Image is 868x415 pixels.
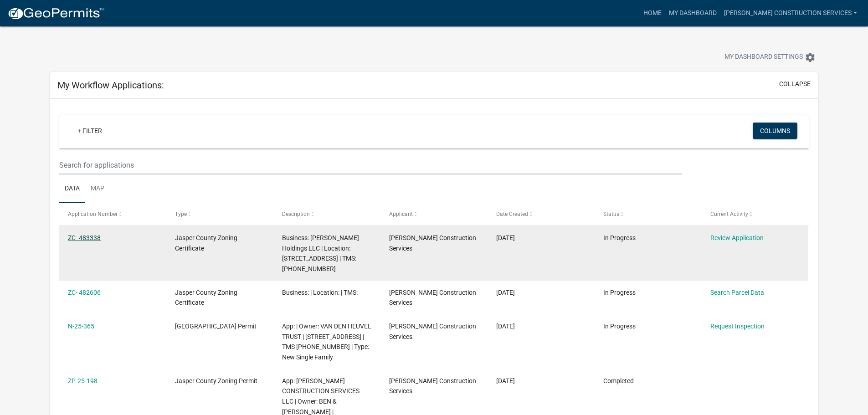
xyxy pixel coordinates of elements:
[68,377,98,384] a: ZP-25-198
[603,234,636,241] span: In Progress
[389,377,476,395] span: Tuten Construction Services
[805,52,816,63] i: settings
[59,156,681,174] input: Search for applications
[282,323,371,361] span: App: | Owner: VAN DEN HEUVEL TRUST | 705 BROADVIEW DR | TMS 094-09-00-009 | Type: New Single Family
[282,234,359,272] span: Business: Keiffer Holdings LLC | Location: 1363 Honey Hill Road, Hardeeville, SC 29927 | TMS: 028...
[175,323,257,330] span: Jasper County Building Permit
[389,289,476,307] span: Tuten Construction Services
[753,123,797,139] button: Columns
[68,289,101,296] a: ZC- 482606
[724,52,803,63] span: My Dashboard Settings
[720,5,861,22] a: [PERSON_NAME] Construction Services
[175,211,187,217] span: Type
[166,203,273,225] datatable-header-cell: Type
[59,174,85,204] a: Data
[68,323,94,330] a: N-25-365
[380,203,488,225] datatable-header-cell: Applicant
[273,203,380,225] datatable-header-cell: Description
[68,211,118,217] span: Application Number
[68,234,101,241] a: ZC- 483338
[282,289,358,296] span: Business: | Location: | TMS:
[282,211,310,217] span: Description
[496,289,515,296] span: 09/23/2025
[175,377,257,384] span: Jasper County Zoning Permit
[603,323,636,330] span: In Progress
[779,79,811,89] button: collapse
[496,377,515,384] span: 07/23/2025
[389,234,476,252] span: Tuten Construction Services
[496,211,528,217] span: Date Created
[701,203,808,225] datatable-header-cell: Current Activity
[603,377,634,384] span: Completed
[389,211,413,217] span: Applicant
[496,323,515,330] span: 08/26/2025
[85,174,110,204] a: Map
[59,203,166,225] datatable-header-cell: Application Number
[710,323,765,330] a: Request Inspection
[710,211,748,217] span: Current Activity
[389,323,476,340] span: Tuten Construction Services
[710,289,764,296] a: Search Parcel Data
[603,289,636,296] span: In Progress
[640,5,665,22] a: Home
[665,5,720,22] a: My Dashboard
[717,48,823,66] button: My Dashboard Settingssettings
[175,289,237,307] span: Jasper County Zoning Certificate
[594,203,701,225] datatable-header-cell: Status
[175,234,237,252] span: Jasper County Zoning Certificate
[496,234,515,241] span: 09/24/2025
[488,203,595,225] datatable-header-cell: Date Created
[57,80,164,91] h5: My Workflow Applications:
[710,234,764,241] a: Review Application
[603,211,619,217] span: Status
[70,123,109,139] a: + Filter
